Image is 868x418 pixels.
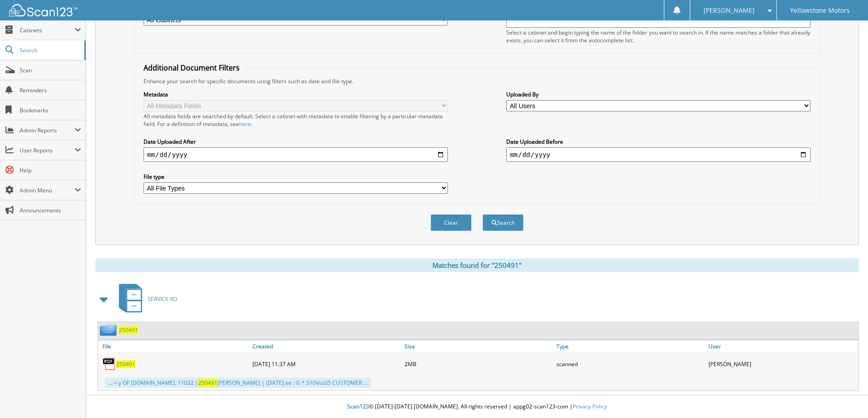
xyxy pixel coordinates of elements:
[139,77,815,85] div: Enhance your search for specific documents using filters such as date and file type.
[139,63,244,73] legend: Additional Document Filters
[144,173,448,181] label: File type
[554,355,706,373] div: scanned
[704,8,755,13] span: [PERSON_NAME]
[20,186,75,194] span: Admin Menu
[402,340,555,353] a: Size
[506,91,811,98] label: Uploaded By
[822,374,868,418] iframe: Chat Widget
[20,46,80,54] span: Search
[506,29,811,44] div: Select a cabinet and begin typing the name of the folder you want to search in. If the name match...
[20,86,81,94] span: Reminders
[86,396,868,418] div: © [DATE]-[DATE] [DOMAIN_NAME]. All rights reserved | appg02-scan123-com |
[148,295,177,303] span: SERVICE RO
[113,281,177,317] a: SERVICE RO
[706,355,858,373] div: [PERSON_NAME]
[483,214,524,231] button: Search
[506,147,811,162] input: end
[706,340,858,353] a: User
[239,120,251,128] a: here
[20,106,81,114] span: Bookmarks
[100,324,119,336] img: folder2.png
[98,340,250,353] a: File
[347,403,369,410] span: Scan123
[20,126,75,134] span: Admin Reports
[198,379,217,387] span: 250491
[103,357,116,371] img: PDF.png
[250,355,402,373] div: [DATE] 11:37 AM
[9,4,77,16] img: scan123-logo-white.svg
[573,403,607,410] a: Privacy Policy
[431,214,472,231] button: Clear
[144,112,448,128] div: All metadata fields are searched by default. Select a cabinet with metadata to enable filtering b...
[144,91,448,98] label: Metadata
[250,340,402,353] a: Created
[554,340,706,353] a: Type
[20,166,81,174] span: Help
[95,258,859,272] div: Matches found for "250491"
[20,26,75,34] span: Cabinets
[105,378,371,388] div: ... = y OF [DOMAIN_NAME]. 11032 | [PERSON_NAME] | [DATE] ee : © * 510Vvz05 CUSTOMER ...
[20,146,75,154] span: User Reports
[790,8,850,13] span: Yellowstone Motors
[506,138,811,146] label: Date Uploaded Before
[144,138,448,146] label: Date Uploaded After
[144,147,448,162] input: start
[116,360,135,368] a: 250491
[402,355,555,373] div: 2MB
[20,206,81,214] span: Announcements
[20,66,81,74] span: Scan
[119,326,138,334] a: 250491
